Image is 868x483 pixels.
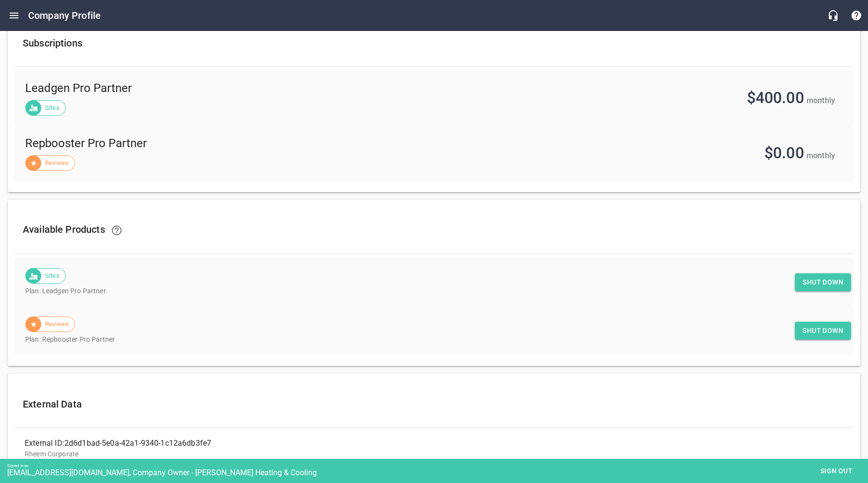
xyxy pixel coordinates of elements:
button: Shut down [795,273,851,291]
a: Learn how to upgrade and downgrade your Products [105,219,128,242]
span: monthly [806,96,835,105]
div: [EMAIL_ADDRESS][DOMAIN_NAME], Company Owner - [PERSON_NAME] Heating & Cooling [7,468,868,477]
span: monthly [806,151,835,160]
h6: Available Products [23,219,845,242]
h6: Subscriptions [23,35,845,51]
button: Sign out [812,462,861,480]
button: Open drawer [2,4,26,27]
span: Repbooster Pro Partner [25,136,448,151]
h6: External Data [23,396,845,412]
span: $0.00 [764,144,804,162]
p: Rheem Corporate [25,449,843,459]
div: Reviews [25,317,75,332]
p: Plan: Leadgen Pro Partner [25,286,835,296]
span: Sign out [816,465,857,477]
div: Reviews [25,155,75,171]
span: Reviews [39,158,75,168]
button: Live Chat [821,4,845,27]
div: External ID: 2d6d1bad-5e0a-42a1-9340-1c12a6db3fe7 [25,438,434,449]
span: Sites [39,103,65,113]
p: Plan: Repbooster Pro Partner [25,334,835,345]
span: Shut down [803,276,843,288]
div: Sites [25,100,66,116]
div: Signed in as [7,464,868,468]
div: Sites [25,268,66,284]
span: Shut down [803,325,843,337]
button: Shut down [795,322,851,340]
h6: Company Profile [28,8,101,23]
span: $400.00 [747,89,804,107]
button: Support Portal [845,4,868,27]
span: Leadgen Pro Partner [25,81,432,96]
span: Reviews [39,319,75,329]
span: Sites [39,271,65,281]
